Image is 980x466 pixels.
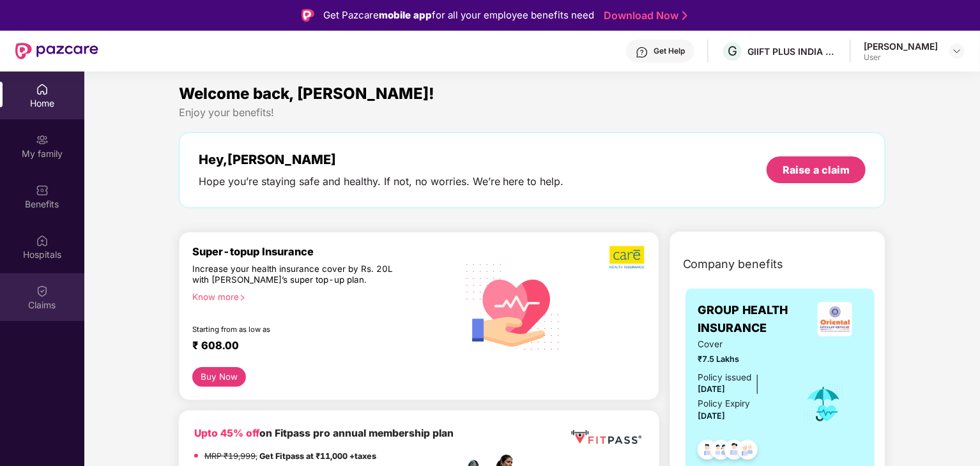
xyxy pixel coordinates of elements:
img: svg+xml;base64,PHN2ZyB3aWR0aD0iMjAiIGhlaWdodD0iMjAiIHZpZXdCb3g9IjAgMCAyMCAyMCIgZmlsbD0ibm9uZSIgeG... [36,133,49,146]
span: Welcome back, [PERSON_NAME]! [179,84,434,103]
div: Super-topup Insurance [192,245,457,258]
img: Stroke [682,9,687,22]
img: svg+xml;base64,PHN2ZyBpZD0iSG9tZSIgeG1sbnM9Imh0dHA6Ly93d3cudzMub3JnLzIwMDAvc3ZnIiB3aWR0aD0iMjAiIG... [36,83,49,96]
div: Hope you’re staying safe and healthy. If not, no worries. We’re here to help. [199,175,564,188]
div: Starting from as low as [192,325,402,334]
strong: mobile app [379,9,432,21]
img: New Pazcare Logo [15,43,98,59]
img: svg+xml;base64,PHN2ZyBpZD0iRHJvcGRvd24tMzJ4MzIiIHhtbG5zPSJodHRwOi8vd3d3LnczLm9yZy8yMDAwL3N2ZyIgd2... [952,46,962,56]
button: Buy Now [192,367,247,387]
img: svg+xml;base64,PHN2ZyBpZD0iSG9zcGl0YWxzIiB4bWxucz0iaHR0cDovL3d3dy53My5vcmcvMjAwMC9zdmciIHdpZHRoPS... [36,234,49,247]
span: G [728,43,737,59]
div: GIIFT PLUS INDIA PRIVATE LIMITED [747,45,837,57]
img: svg+xml;base64,PHN2ZyBpZD0iQ2xhaW0iIHhtbG5zPSJodHRwOi8vd3d3LnczLm9yZy8yMDAwL3N2ZyIgd2lkdGg9IjIwIi... [36,285,49,297]
a: Download Now [604,9,684,22]
div: Get Pazcare for all your employee benefits need [323,8,594,23]
div: [PERSON_NAME] [864,40,938,52]
img: insurerLogo [818,302,852,336]
div: Increase your health insurance cover by Rs. 20L with [PERSON_NAME]’s super top-up plan. [192,264,402,287]
div: Policy issued [698,371,752,384]
div: Hey, [PERSON_NAME] [199,152,564,167]
span: right [239,294,246,301]
img: svg+xml;base64,PHN2ZyBpZD0iQmVuZWZpdHMiIHhtbG5zPSJodHRwOi8vd3d3LnczLm9yZy8yMDAwL3N2ZyIgd2lkdGg9Ij... [36,184,49,197]
img: svg+xml;base64,PHN2ZyB4bWxucz0iaHR0cDovL3d3dy53My5vcmcvMjAwMC9zdmciIHhtbG5zOnhsaW5rPSJodHRwOi8vd3... [457,248,570,364]
div: Policy Expiry [698,397,751,410]
span: ₹7.5 Lakhs [698,353,786,366]
span: [DATE] [698,384,726,394]
span: Company benefits [683,255,784,273]
span: [DATE] [698,411,726,421]
div: ₹ 608.00 [192,339,444,354]
img: b5dec4f62d2307b9de63beb79f102df3.png [609,245,646,269]
span: Cover [698,338,786,351]
div: Enjoy your benefits! [179,106,886,119]
img: icon [803,383,845,425]
div: User [864,52,938,63]
span: GROUP HEALTH INSURANCE [698,301,808,338]
del: MRP ₹19,999, [204,451,257,461]
img: fppp.png [569,426,643,449]
img: svg+xml;base64,PHN2ZyBpZD0iSGVscC0zMngzMiIgeG1sbnM9Imh0dHA6Ly93d3cudzMub3JnLzIwMDAvc3ZnIiB3aWR0aD... [636,46,648,59]
div: Get Help [654,46,685,56]
b: Upto 45% off [194,427,259,439]
b: on Fitpass pro annual membership plan [194,427,454,439]
img: Logo [302,9,314,22]
div: Know more [192,292,449,301]
strong: Get Fitpass at ₹11,000 +taxes [259,451,376,461]
div: Raise a claim [783,163,850,177]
